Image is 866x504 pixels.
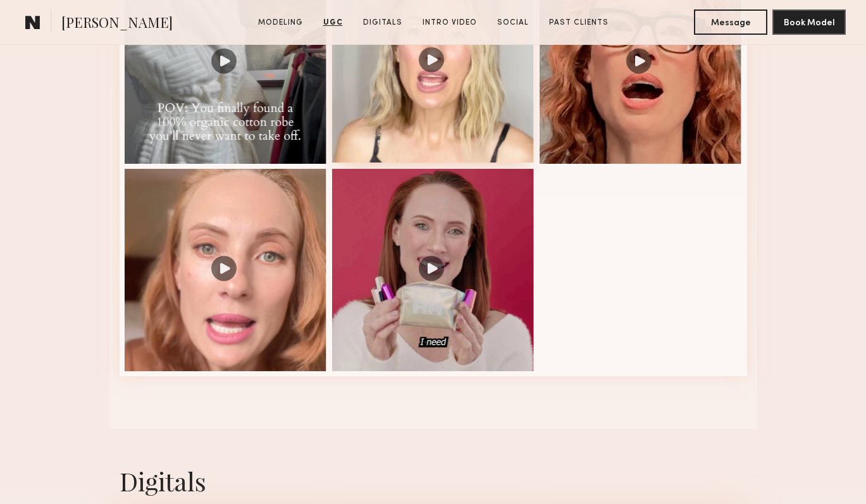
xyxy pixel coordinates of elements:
a: Book Model [772,16,846,27]
a: Social [492,17,534,28]
a: UGC [318,17,348,28]
a: Digitals [358,17,407,28]
button: Book Model [772,9,846,35]
span: [PERSON_NAME] [61,13,173,35]
a: Modeling [253,17,308,28]
div: Digitals [120,464,747,498]
a: Intro Video [418,17,482,28]
a: Past Clients [544,17,614,28]
button: Message [694,9,767,35]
